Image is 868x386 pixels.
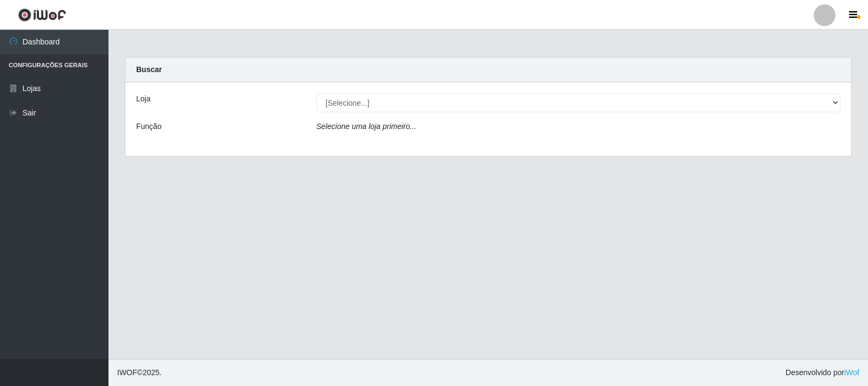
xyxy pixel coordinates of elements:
[844,368,859,377] a: iWof
[117,368,137,377] span: IWOF
[136,93,150,105] label: Loja
[136,121,162,132] label: Função
[136,65,162,74] strong: Buscar
[786,367,859,378] span: Desenvolvido por
[117,367,162,378] span: © 2025 .
[316,122,416,131] i: Selecione uma loja primeiro...
[18,8,66,22] img: CoreUI Logo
